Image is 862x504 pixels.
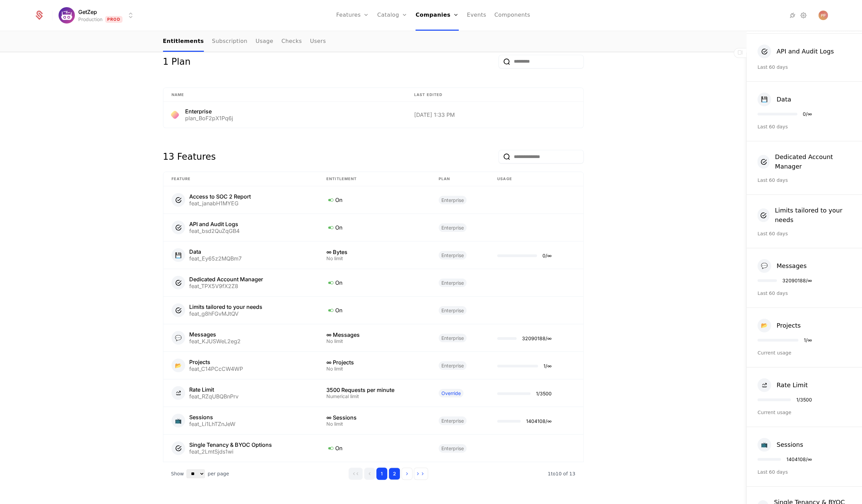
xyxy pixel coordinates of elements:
[172,359,185,372] div: 📂
[185,115,233,121] div: plan_BoF2pX1Pq6j
[163,172,319,186] th: Feature
[536,391,552,396] div: 1 / 3500
[326,444,422,453] div: On
[189,283,263,289] div: feat_TPX5V9fX2Z8
[376,468,387,480] button: Go to page 1
[758,64,851,70] div: Last 60 days
[189,421,235,427] div: feat_Li1LhTZnJeW
[326,360,422,365] div: ∞ Projects
[189,394,239,399] div: feat_RZqUBQBnPrv
[389,468,400,480] button: Go to page 2
[439,444,467,453] span: Enterprise
[78,16,102,23] div: Production
[172,414,185,427] div: 📺
[439,334,467,342] span: Enterprise
[326,366,422,371] div: No limit
[163,55,191,68] div: 1 Plan
[777,380,808,390] div: Rate Limit
[61,8,135,23] button: Select environment
[758,93,791,106] button: 💾Data
[414,112,575,117] div: [DATE] 1:33 PM
[775,152,851,171] div: Dedicated Account Manager
[775,206,851,225] div: Limits tailored to your needs
[758,177,851,184] div: Last 60 days
[189,201,251,206] div: feat_janabH1MYEG
[758,152,851,171] button: Dedicated Account Manager
[542,253,552,258] div: 0 / ∞
[758,259,807,273] button: 💬Messages
[430,172,489,186] th: plan
[548,471,575,476] span: 13
[163,462,584,485] div: Table pagination
[326,422,422,426] div: No limit
[758,409,851,416] div: Current usage
[758,319,801,332] button: 📂Projects
[777,95,791,104] div: Data
[326,387,422,393] div: 3500 Requests per minute
[799,11,808,19] a: Settings
[777,261,807,271] div: Messages
[758,206,851,225] button: Limits tailored to your needs
[796,397,812,402] div: 1 / 3500
[758,93,771,106] div: 💾
[348,468,363,480] button: Go to first page
[439,223,467,232] span: Enterprise
[439,389,463,397] span: Override
[758,45,834,58] button: API and Audit Logs
[185,109,233,114] div: Enterprise
[439,279,467,287] span: Enterprise
[326,278,422,287] div: On
[326,256,422,261] div: No limit
[758,438,771,452] div: 📺
[758,469,851,475] div: Last 60 days
[326,306,422,315] div: On
[163,32,204,52] a: Entitlements
[186,469,205,478] select: Select page size
[326,415,422,420] div: ∞ Sessions
[78,8,97,16] span: GetZep
[318,172,430,186] th: Entitlement
[786,457,812,462] div: 1404108 / ∞
[189,304,262,310] div: Limits tailored to your needs
[777,321,801,330] div: Projects
[364,468,375,480] button: Go to previous page
[439,361,467,370] span: Enterprise
[59,7,75,23] img: GetZep
[172,331,185,345] div: 💬
[522,336,552,341] div: 32090188 / ∞
[348,468,428,480] div: Page navigation
[818,11,828,20] button: Open user button
[818,11,828,20] img: Paul Paliychuk
[212,32,247,52] a: Subscription
[189,277,263,282] div: Dedicated Account Manager
[326,339,422,344] div: No limit
[803,112,812,116] div: 0 / ∞
[326,332,422,337] div: ∞ Messages
[189,221,240,227] div: API and Audit Logs
[189,311,262,316] div: feat_g8hFGvMJtQV
[402,468,412,480] button: Go to next page
[163,150,216,163] div: 13 Features
[758,259,771,273] div: 💬
[777,47,834,56] div: API and Audit Logs
[777,440,803,450] div: Sessions
[439,196,467,204] span: Enterprise
[105,16,123,23] span: Prod
[758,319,771,332] div: 📂
[189,228,240,234] div: feat_bsd2QuZqGB4
[758,378,808,392] button: Rate Limit
[163,32,584,52] nav: Main
[163,32,326,52] ul: Choose Sub Page
[171,470,184,477] span: Show
[208,470,229,477] span: per page
[758,123,851,130] div: Last 60 days
[163,88,406,102] th: Name
[326,394,422,399] div: Numerical limit
[782,278,812,283] div: 32090188 / ∞
[548,471,569,476] span: 1 to 10 of
[326,223,422,232] div: On
[439,251,467,259] span: Enterprise
[758,438,803,452] button: 📺Sessions
[189,332,241,337] div: Messages
[489,172,583,186] th: Usage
